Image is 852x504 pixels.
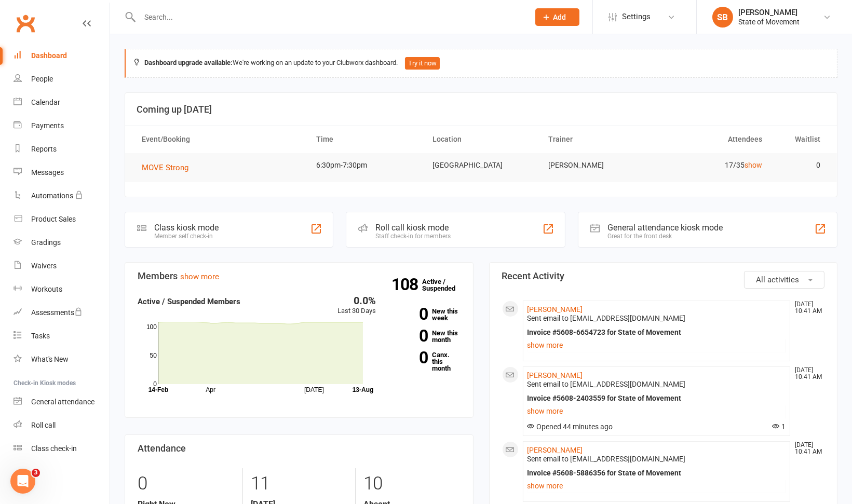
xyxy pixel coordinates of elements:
[528,314,686,322] span: Sent email to [EMAIL_ADDRESS][DOMAIN_NAME]
[391,330,461,343] a: 0New this month
[391,351,461,372] a: 0Canx. this month
[528,338,786,352] a: show more
[31,285,62,293] div: Workouts
[137,104,826,115] h3: Coming up [DATE]
[31,192,73,200] div: Automations
[391,350,428,365] strong: 0
[13,44,110,67] a: Dashboard
[13,208,110,231] a: Product Sales
[154,223,219,233] div: Class kiosk mode
[375,223,451,233] div: Roll call kiosk mode
[13,231,110,254] a: Gradings
[31,262,57,270] div: Waivers
[528,479,786,493] a: show more
[423,270,468,299] a: 108Active / Suspended
[31,444,77,453] div: Class check-in
[539,126,655,153] th: Trainer
[772,153,830,178] td: 0
[528,394,786,403] div: Invoice #5608-2403559 for State of Movement
[132,126,307,153] th: Event/Booking
[307,126,423,153] th: Time
[528,423,613,431] span: Opened 44 minutes ago
[772,423,786,431] span: 1
[31,121,64,130] div: Payments
[391,306,428,322] strong: 0
[142,161,196,174] button: MOVE Strong
[13,437,110,460] a: Class kiosk mode
[756,275,799,284] span: All activities
[337,295,376,306] div: 0.0%
[13,91,110,114] a: Calendar
[137,10,522,24] input: Search...
[13,324,110,348] a: Tasks
[31,75,53,83] div: People
[31,168,64,176] div: Messages
[13,138,110,161] a: Reports
[31,308,83,317] div: Assessments
[13,348,110,371] a: What's New
[12,10,38,36] a: Clubworx
[744,271,824,289] button: All activities
[622,5,651,29] span: Settings
[738,8,800,17] div: [PERSON_NAME]
[31,51,67,60] div: Dashboard
[655,126,772,153] th: Attendees
[31,238,61,247] div: Gradings
[528,305,583,314] a: [PERSON_NAME]
[363,468,460,499] div: 10
[392,277,423,292] strong: 108
[502,271,825,281] h3: Recent Activity
[790,367,824,380] time: [DATE] 10:41 AM
[31,145,57,153] div: Reports
[790,301,824,315] time: [DATE] 10:41 AM
[31,421,56,429] div: Roll call
[391,328,428,344] strong: 0
[528,455,686,463] span: Sent email to [EMAIL_ADDRESS][DOMAIN_NAME]
[738,17,800,26] div: State of Movement
[13,278,110,301] a: Workouts
[528,469,786,478] div: Invoice #5608-5886356 for State of Movement
[391,308,461,321] a: 0New this week
[31,332,50,340] div: Tasks
[251,468,347,499] div: 11
[138,297,240,306] strong: Active / Suspended Members
[154,233,219,240] div: Member self check-in
[125,49,837,78] div: We're working on an update to your Clubworx dashboard.
[655,153,772,178] td: 17/35
[13,414,110,437] a: Roll call
[138,443,461,454] h3: Attendance
[138,271,461,281] h3: Members
[13,67,110,91] a: People
[375,233,451,240] div: Staff check-in for members
[31,355,69,363] div: What's New
[13,184,110,208] a: Automations
[772,126,830,153] th: Waitlist
[607,223,723,233] div: General attendance kiosk mode
[10,469,35,494] iframe: Intercom live chat
[307,153,423,178] td: 6:30pm-7:30pm
[528,328,786,337] div: Invoice #5608-6654723 for State of Movement
[539,153,655,178] td: [PERSON_NAME]
[712,7,733,28] div: SB
[144,59,233,66] strong: Dashboard upgrade available:
[13,161,110,184] a: Messages
[31,398,94,406] div: General attendance
[32,469,40,477] span: 3
[142,163,188,172] span: MOVE Strong
[535,8,579,26] button: Add
[528,371,583,379] a: [PERSON_NAME]
[13,254,110,278] a: Waivers
[337,295,376,317] div: Last 30 Days
[13,114,110,138] a: Payments
[423,153,539,178] td: [GEOGRAPHIC_DATA]
[790,442,824,455] time: [DATE] 10:41 AM
[13,390,110,414] a: General attendance kiosk mode
[528,380,686,388] span: Sent email to [EMAIL_ADDRESS][DOMAIN_NAME]
[31,98,60,106] div: Calendar
[423,126,539,153] th: Location
[528,404,786,418] a: show more
[745,161,762,169] a: show
[607,233,723,240] div: Great for the front desk
[553,13,566,21] span: Add
[138,468,235,499] div: 0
